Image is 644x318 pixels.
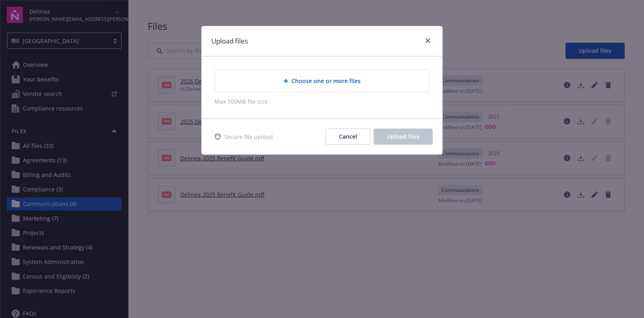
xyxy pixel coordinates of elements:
span: Secure file upload [224,133,273,141]
div: Choose one or more files [215,69,429,92]
button: Upload files [374,129,433,145]
span: Choose one or more files [291,77,361,85]
a: close [423,36,433,46]
span: Max 100MB file size. [215,97,429,106]
span: Upload files [387,133,419,140]
h1: Upload files [211,36,248,46]
span: Cancel [339,133,357,140]
button: Cancel [326,129,370,145]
